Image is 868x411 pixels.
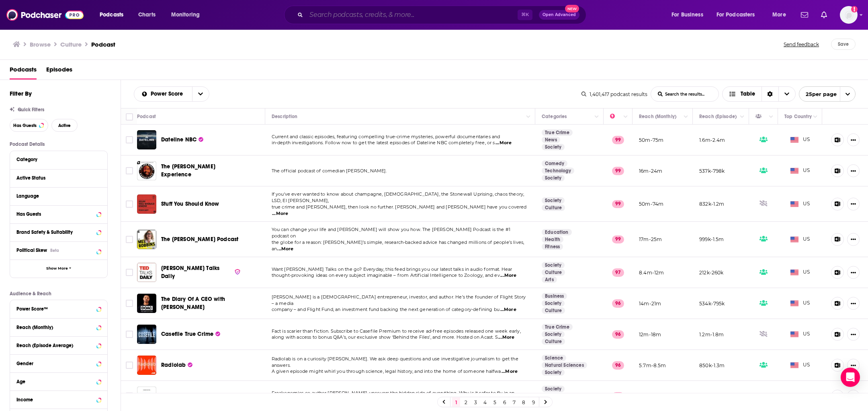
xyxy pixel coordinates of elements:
div: Power Score™ [16,306,94,312]
span: Monitoring [171,9,200,20]
span: US [790,299,810,307]
a: The [PERSON_NAME] Experience [161,163,243,179]
p: 96 [612,299,624,307]
a: Culture [542,307,565,314]
button: open menu [94,8,134,21]
a: Culture [542,269,565,276]
input: Search podcasts, credits, & more... [306,8,518,21]
a: [PERSON_NAME] Talks Daily [161,264,241,280]
div: Sort Direction [762,87,778,101]
span: Political Skew [16,247,47,253]
span: Has Guests [13,123,37,128]
a: The Diary Of A CEO with Steven Bartlett [137,294,156,313]
span: ...More [272,211,288,217]
a: Culture [542,204,565,211]
span: US [790,392,810,400]
span: Fact is scarier than fiction. Subscribe to Casefile Premium to receive ad-free episodes released ... [272,328,521,334]
a: The [PERSON_NAME] Podcast [161,235,238,243]
p: 5.7m-8.5m [639,362,666,369]
span: More [772,9,786,20]
button: Column Actions [524,112,533,122]
button: Show More Button [847,198,860,211]
span: ...More [277,246,293,252]
span: US [790,136,810,144]
img: Radiolab [137,356,156,375]
button: open menu [134,91,192,97]
span: ...More [500,272,516,279]
div: Power Score [610,112,621,121]
button: Income [16,394,101,404]
p: 99 [612,167,624,175]
button: Reach (Monthly) [16,322,101,332]
a: Radiolab [161,361,192,369]
button: Column Actions [811,112,820,122]
button: Open AdvancedNew [539,10,579,20]
h2: Filter By [10,90,32,97]
a: True Crime [542,324,573,330]
p: 16m-24m [639,168,662,174]
p: 537k-798k [699,168,725,174]
p: 14m-21m [639,300,661,307]
a: True Crime [542,129,573,136]
div: Age [16,379,94,384]
span: A given episode might whirl you through science, legal history, and into the home of someone halfwa [272,368,501,374]
span: The official podcast of comedian [PERSON_NAME]. [272,168,387,174]
img: Podchaser - Follow, Share and Rate Podcasts [6,7,84,22]
span: US [790,235,810,243]
img: TED Talks Daily [137,263,156,282]
span: US [790,268,810,276]
span: Podcasts [100,9,123,20]
button: Column Actions [621,112,631,122]
p: 95 [612,392,624,400]
img: Freakonomics Radio [137,386,156,406]
a: Show notifications dropdown [798,8,811,22]
p: 50m-74m [639,200,663,207]
a: Technology [542,168,574,174]
a: The Diary Of A CEO with [PERSON_NAME] [161,295,254,311]
div: Podcast [137,112,156,121]
div: Categories [542,112,567,121]
h3: Browse [30,41,51,48]
div: Top Country [784,112,812,121]
a: 6 [500,397,508,407]
button: Show More Button [847,233,860,246]
button: Reach (Episode Average) [16,340,101,350]
button: Has Guests [16,209,101,219]
button: open menu [666,8,713,21]
p: 99 [612,235,624,243]
button: open menu [799,86,856,102]
p: Podcast Details [10,141,108,147]
span: For Business [671,9,703,20]
span: Charts [138,9,156,20]
a: 8 [520,397,528,407]
p: 99 [612,136,624,144]
span: For Podcasters [717,9,755,20]
a: Podcasts [10,63,37,80]
div: Language [16,193,96,199]
a: 1 [452,397,460,407]
button: Gender [16,358,101,368]
button: Has Guests [10,119,48,132]
a: 3 [471,397,479,407]
span: The [PERSON_NAME] Podcast [161,236,238,243]
a: Arts [542,276,557,283]
p: 1.2m-1.8m [699,331,724,338]
span: Open Advanced [542,13,576,17]
span: US [790,167,810,175]
a: Society [542,300,565,307]
p: 850k-1.3m [699,362,725,369]
span: [PERSON_NAME] Talks Daily [161,265,219,280]
span: Radiolab [161,362,186,368]
button: open menu [166,8,210,21]
button: open menu [192,87,209,101]
div: Category [16,157,96,162]
h2: Choose List sort [134,86,209,102]
span: Toggle select row [126,136,133,143]
p: 17m-25m [639,236,662,243]
a: 9 [529,397,537,407]
span: Toggle select row [126,331,133,338]
a: Stuff You Should Know [137,194,156,214]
